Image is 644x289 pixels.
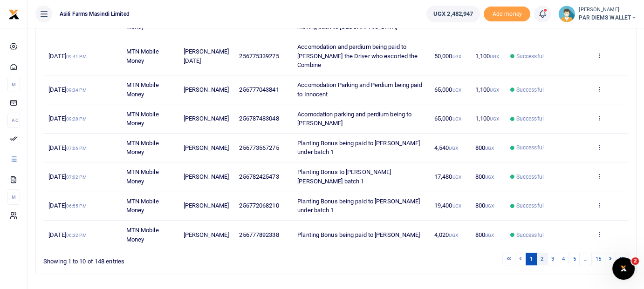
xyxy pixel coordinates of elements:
a: 1 [526,253,537,265]
span: [DATE] [48,144,86,151]
li: M [7,77,20,92]
span: Planting Bonus to [PERSON_NAME] [PERSON_NAME] batch 1 [297,168,391,185]
small: UGX [452,203,461,208]
span: [PERSON_NAME] [DATE] [184,48,229,64]
span: 4,020 [434,231,458,238]
a: 3 [547,253,558,265]
span: [DATE] [48,53,86,60]
img: logo-small [8,9,20,20]
span: 256782425473 [239,173,279,180]
span: 65,000 [434,86,461,93]
span: Successful [516,52,544,60]
span: Successful [516,173,544,181]
span: [PERSON_NAME] [184,115,229,122]
span: Accomodation and perdium being paid to [PERSON_NAME] the Driver who escorted the Combine [297,43,418,68]
a: 15 [591,253,605,265]
span: MTN Mobile Money [126,198,159,214]
span: [DATE] [48,86,86,93]
span: 1,100 [475,115,499,122]
span: MTN Mobile Money [126,140,159,156]
a: Add money [484,10,530,17]
span: 256775339275 [239,53,279,60]
small: UGX [485,233,494,238]
span: Planting Bonus being paid to [PERSON_NAME] under batch 1 [297,140,420,156]
small: UGX [452,54,461,59]
span: [PERSON_NAME] [184,231,229,238]
span: 256772068210 [239,202,279,209]
span: 800 [475,202,494,209]
small: UGX [485,175,494,180]
span: PAR DIEMS WALLET [579,13,637,22]
span: 800 [475,173,494,180]
iframe: Intercom live chat [612,257,635,280]
small: 07:02 PM [66,175,87,180]
span: [DATE] [48,202,86,209]
span: MTN Mobile Money [126,227,159,243]
span: Accomodation Parking and Perdium being paid to Innocent [297,81,422,98]
span: MTN Mobile Money [126,111,159,127]
span: [PERSON_NAME] [184,144,229,151]
a: 5 [569,253,580,265]
span: MTN Mobile Money [126,81,159,98]
span: [PERSON_NAME] [184,86,229,93]
span: Successful [516,114,544,123]
span: Acomodation parking and perdium being to [PERSON_NAME] [297,111,411,127]
small: UGX [449,233,458,238]
small: UGX [485,146,494,151]
small: UGX [449,146,458,151]
span: [DATE] [48,231,86,238]
span: 256777043841 [239,86,279,93]
a: UGX 2,482,947 [426,6,480,22]
span: [PERSON_NAME] [184,202,229,209]
li: M [7,189,20,205]
span: 50,000 [434,53,461,60]
span: 1,100 [475,53,499,60]
span: 2 [631,257,639,265]
small: UGX [490,116,499,121]
small: UGX [490,54,499,59]
span: Asili Farms Masindi Limited [56,10,133,18]
small: 09:41 PM [66,54,87,59]
span: 19,400 [434,202,461,209]
span: 800 [475,144,494,151]
span: Planting Bonus being paid to [PERSON_NAME] [297,231,420,238]
span: 4,540 [434,144,458,151]
a: logo-small logo-large logo-large [8,10,20,17]
small: 09:28 PM [66,116,87,121]
span: [DATE] [48,115,86,122]
span: Successful [516,86,544,94]
small: UGX [452,87,461,93]
small: 06:55 PM [66,203,87,208]
img: profile-user [558,6,575,22]
span: UGX 2,482,947 [433,9,473,19]
span: 17,480 [434,173,461,180]
small: [PERSON_NAME] [579,6,637,14]
span: 1,100 [475,86,499,93]
span: [DATE] [48,173,86,180]
a: 4 [558,253,569,265]
small: UGX [490,87,499,93]
small: 09:34 PM [66,87,87,93]
span: MTN Mobile Money [126,168,159,185]
div: Showing 1 to 10 of 148 entries [43,252,283,266]
span: Successful [516,202,544,210]
a: profile-user [PERSON_NAME] PAR DIEMS WALLET [558,6,637,22]
small: UGX [485,203,494,208]
span: Add money [484,7,530,22]
li: Toup your wallet [484,7,530,22]
span: 256773567275 [239,144,279,151]
span: 65,000 [434,115,461,122]
span: Planting Bonus being paid to [PERSON_NAME] under batch 1 [297,198,420,214]
span: 800 [475,231,494,238]
small: UGX [452,116,461,121]
li: Wallet ballance [423,6,484,22]
span: Successful [516,231,544,239]
span: MTN Mobile Money [126,48,159,64]
span: 256787483048 [239,115,279,122]
li: Ac [7,113,20,128]
a: 2 [536,253,548,265]
span: [PERSON_NAME] [184,173,229,180]
span: Successful [516,143,544,152]
small: 07:06 PM [66,146,87,151]
small: 06:32 PM [66,233,87,238]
